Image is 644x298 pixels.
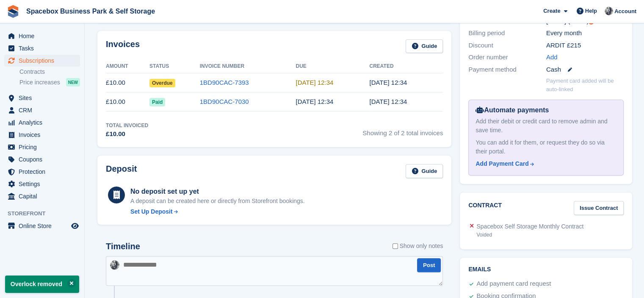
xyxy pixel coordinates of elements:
span: Subscriptions [19,55,69,67]
a: menu [4,129,80,141]
h2: Deposit [106,164,137,178]
th: Created [369,60,443,73]
p: A deposit can be created here or directly from Storefront bookings. [130,197,305,206]
p: Payment card added will be auto-linked [546,77,624,93]
input: Show only notes [392,242,398,251]
h2: Emails [468,266,624,273]
a: Add Payment Card [475,159,613,168]
div: You can add it for them, or request they do so via their portal. [475,138,616,156]
span: Tasks [19,42,69,54]
a: menu [4,141,80,153]
th: Status [149,60,200,73]
span: Storefront [8,209,84,218]
div: Total Invoiced [106,122,148,129]
a: menu [4,178,80,190]
span: Invoices [19,129,69,141]
h2: Timeline [106,242,140,251]
div: Every month [546,28,624,38]
a: menu [4,220,80,232]
a: Contracts [19,68,80,76]
div: Billing period [468,28,546,38]
div: Voided [476,231,583,239]
span: CRM [19,104,69,116]
a: Set Up Deposit [130,207,305,216]
div: Add payment card request [476,279,551,289]
div: No deposit set up yet [130,187,305,197]
span: Protection [19,166,69,178]
td: £10.00 [106,73,149,92]
time: 2025-07-14 11:34:02 UTC [369,98,407,105]
time: 2025-08-14 11:34:12 UTC [369,79,407,86]
span: Sites [19,92,69,104]
h2: Contract [468,201,502,215]
a: menu [4,117,80,128]
th: Invoice Number [200,60,296,73]
div: Set Up Deposit [130,207,173,216]
time: 2025-07-15 11:34:02 UTC [296,98,333,105]
span: Coupons [19,153,69,165]
img: SUDIPTA VIRMANI [605,7,613,15]
div: Discount [468,41,546,50]
a: Reset [570,17,586,25]
span: Overdue [149,79,175,87]
label: Show only notes [392,242,443,251]
a: menu [4,166,80,178]
h2: Invoices [106,39,140,53]
span: Help [585,7,597,15]
span: Analytics [19,117,69,128]
div: Add their debit or credit card to remove admin and save time. [475,117,616,135]
time: 2025-08-15 11:34:02 UTC [296,79,333,86]
th: Due [296,60,369,73]
a: Add [546,53,558,62]
span: Paid [149,98,165,106]
span: Create [543,7,560,15]
a: menu [4,190,80,202]
div: NEW [66,78,80,86]
div: Order number [468,53,546,62]
a: menu [4,30,80,42]
div: Spacebox Self Storage Monthly Contract [476,222,583,231]
a: 1BD90CAC-7030 [200,98,249,105]
div: Payment method [468,65,546,75]
th: Amount [106,60,149,73]
div: £10.00 [106,129,148,139]
a: Price increases NEW [19,78,80,87]
span: Account [614,7,636,16]
div: Automate payments [475,105,616,115]
div: Add Payment Card [475,159,528,168]
span: Showing 2 of 2 total invoices [362,122,443,139]
a: Spacebox Business Park & Self Storage [23,4,158,18]
button: Post [417,258,441,272]
a: menu [4,153,80,165]
a: Preview store [70,221,80,231]
a: menu [4,42,80,54]
img: SUDIPTA VIRMANI [110,260,119,270]
a: menu [4,55,80,67]
a: Guide [406,164,443,178]
span: Settings [19,178,69,190]
span: Online Store [19,220,69,232]
a: menu [4,104,80,116]
div: Cash [546,65,624,75]
img: stora-icon-8386f47178a22dfd0bd8f6a31ec36ba5ce8667c1dd55bd0f319d3a0aa187defe.svg [7,5,19,18]
a: 1BD90CAC-7393 [200,79,249,86]
div: ARDIT £215 [546,41,624,50]
td: £10.00 [106,92,149,111]
span: Capital [19,190,69,202]
span: Pricing [19,141,69,153]
p: Overlock removed [5,276,79,293]
a: menu [4,92,80,104]
a: Guide [406,39,443,53]
div: Tooltip anchor [587,18,595,25]
span: Home [19,30,69,42]
span: Price increases [19,78,60,86]
a: Issue Contract [574,201,624,215]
